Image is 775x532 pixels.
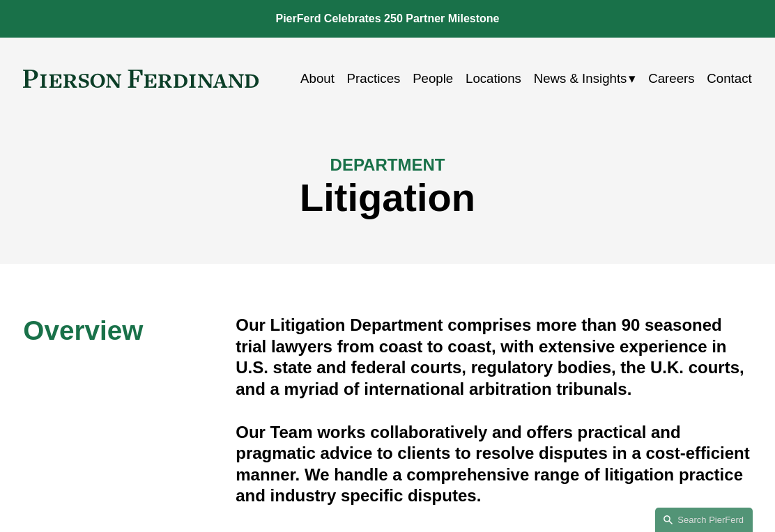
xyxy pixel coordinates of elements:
a: About [300,65,335,91]
a: Locations [466,65,521,91]
h4: Our Litigation Department comprises more than 90 seasoned trial lawyers from coast to coast, with... [236,315,751,400]
a: Practices [347,65,401,91]
a: Contact [707,65,751,91]
span: DEPARTMENT [330,155,445,174]
span: Overview [23,315,143,345]
a: Search this site [655,508,753,532]
h1: Litigation [23,175,751,220]
h4: Our Team works collaboratively and offers practical and pragmatic advice to clients to resolve di... [236,422,751,507]
span: News & Insights [534,67,627,91]
a: folder dropdown [534,65,636,91]
a: People [413,65,453,91]
a: Careers [648,65,694,91]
